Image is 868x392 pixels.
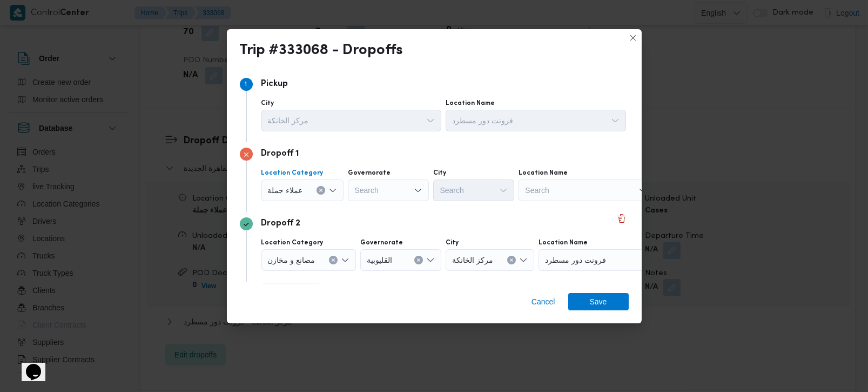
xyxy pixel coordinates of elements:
[261,99,274,108] label: City
[531,295,555,308] span: Cancel
[507,256,516,264] button: Clear input
[638,186,647,195] button: Open list of options
[261,148,299,161] p: Dropoff 1
[414,256,423,264] button: Clear input
[527,293,560,310] button: Cancel
[243,221,250,228] svg: Step 3 is complete
[426,116,435,125] button: Open list of options
[545,254,606,265] span: فرونت دور مسطرد
[329,256,338,264] button: Clear input
[499,186,508,195] button: Open list of options
[245,81,247,88] span: 1
[360,238,403,247] label: Governorate
[261,169,324,177] label: Location Category
[261,217,301,230] p: Dropoff 2
[261,238,324,247] label: Location Category
[243,151,250,158] svg: Step 2 has errors
[348,169,391,177] label: Governorate
[433,169,446,177] label: City
[568,293,629,310] button: Save
[268,254,315,265] span: مصانع و مخازن
[519,169,568,177] label: Location Name
[519,256,528,264] button: Open list of options
[11,349,45,381] iframe: chat widget
[452,114,513,126] span: فرونت دور مسطرد
[627,31,640,44] button: Closes this modal window
[341,256,349,264] button: Open list of options
[452,254,493,265] span: مركز الخانكة
[240,42,403,59] div: Trip #333068 - Dropoffs
[615,212,628,225] button: Delete
[426,256,435,264] button: Open list of options
[539,238,588,247] label: Location Name
[268,114,309,126] span: مركز الخانكة
[446,238,459,247] label: City
[367,254,392,265] span: القليوبية
[268,184,303,196] span: عملاء جملة
[328,186,337,195] button: Open list of options
[414,186,422,195] button: Open list of options
[590,293,607,310] span: Save
[261,78,288,91] p: Pickup
[611,116,620,125] button: Open list of options
[317,186,325,195] button: Clear input
[446,99,495,108] label: Location Name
